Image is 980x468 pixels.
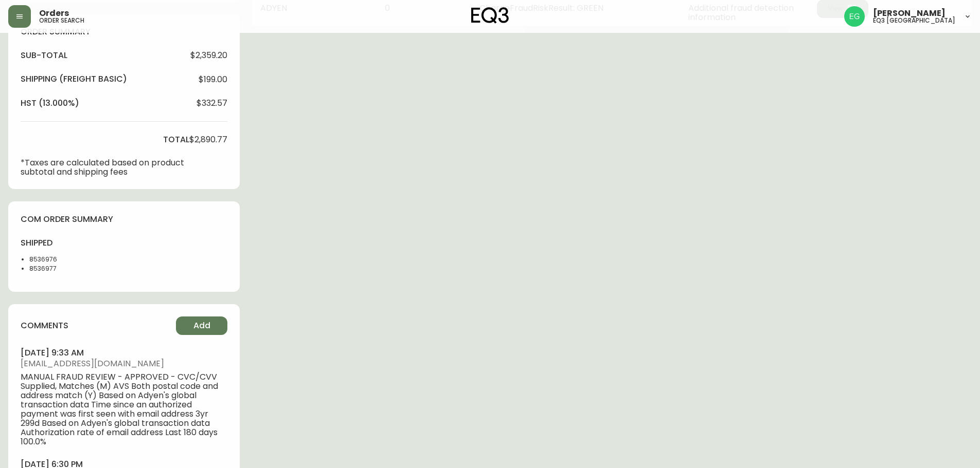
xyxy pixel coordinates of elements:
h4: [DATE] 9:33 am [21,347,227,359]
span: $2,890.77 [189,135,227,144]
button: Add [176,316,227,335]
span: $199.00 [199,75,227,84]
span: [PERSON_NAME] [873,9,946,17]
span: [EMAIL_ADDRESS][DOMAIN_NAME] [21,359,227,368]
h4: shipped [21,237,81,249]
span: $332.57 [197,99,227,108]
span: Add [193,320,210,331]
h4: Shipping ( Freight Basic ) [21,73,127,85]
span: Orders [39,9,69,17]
span: $2,359.20 [190,51,227,60]
h5: order search [39,17,84,24]
li: 8536977 [29,264,81,273]
h4: comments [21,320,68,331]
li: 8536976 [29,255,81,264]
h4: com order summary [21,214,227,225]
h5: eq3 [GEOGRAPHIC_DATA] [873,17,955,24]
img: db11c1629862fe82d63d0774b1b54d2b [844,6,865,27]
p: *Taxes are calculated based on product subtotal and shipping fees [21,158,189,177]
h4: hst (13.000%) [21,98,79,109]
h4: sub-total [21,50,67,61]
span: MANUAL FRAUD REVIEW - APPROVED - CVC/CVV Supplied, Matches (M) AVS Both postal code and address m... [21,372,227,446]
h4: total [163,134,189,145]
img: logo [471,7,509,24]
